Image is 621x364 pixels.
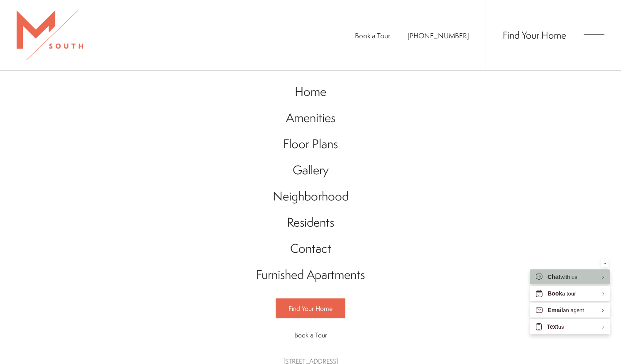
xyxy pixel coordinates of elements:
[288,304,333,313] span: Find Your Home
[244,210,377,236] a: Go to Residents
[244,157,377,183] a: Go to Gallery
[286,109,335,126] span: Amenities
[408,31,469,40] span: [PHONE_NUMBER]
[290,240,331,257] span: Contact
[287,214,334,231] span: Residents
[256,266,365,283] span: Furnished Apartments
[408,31,469,40] a: Call Us at 813-570-8014
[17,10,83,60] img: MSouth
[276,298,345,318] a: Find Your Home
[244,131,377,157] a: Go to Floor Plans
[244,183,377,210] a: Go to Neighborhood
[295,83,326,100] span: Home
[283,135,338,152] span: Floor Plans
[584,31,604,39] button: Open Menu
[273,188,349,205] span: Neighborhood
[244,262,377,288] a: Go to Furnished Apartments (opens in a new tab)
[244,105,377,131] a: Go to Amenities
[294,330,327,340] span: Book a Tour
[355,31,390,40] a: Book a Tour
[293,161,329,178] span: Gallery
[503,28,566,42] a: Find Your Home
[276,325,345,344] a: Book a Tour
[244,236,377,262] a: Go to Contact
[244,79,377,105] a: Go to Home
